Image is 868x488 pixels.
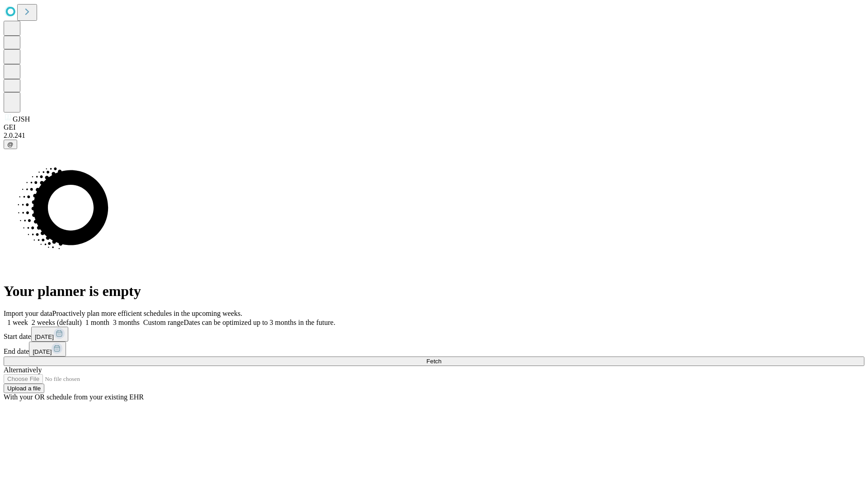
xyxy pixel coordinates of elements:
div: 2.0.241 [4,131,864,140]
button: Upload a file [4,384,44,393]
span: Import your data [4,310,52,317]
span: Fetch [426,358,441,365]
div: Start date [4,327,864,342]
span: Alternatively [4,366,42,374]
h1: Your planner is empty [4,283,864,300]
button: Fetch [4,357,864,366]
button: @ [4,140,17,149]
span: 1 month [85,319,109,326]
span: GJSH [13,115,30,123]
span: Proactively plan more efficient schedules in the upcoming weeks. [52,310,242,317]
button: [DATE] [29,342,66,357]
span: [DATE] [33,348,52,355]
span: 3 months [113,319,140,326]
span: 1 week [7,319,28,326]
div: GEI [4,123,864,131]
span: @ [7,141,14,148]
button: [DATE] [31,327,68,342]
span: With your OR schedule from your existing EHR [4,393,144,401]
span: Dates can be optimized up to 3 months in the future. [184,319,335,326]
span: Custom range [143,319,184,326]
span: 2 weeks (default) [32,319,82,326]
span: [DATE] [35,333,54,340]
div: End date [4,342,864,357]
